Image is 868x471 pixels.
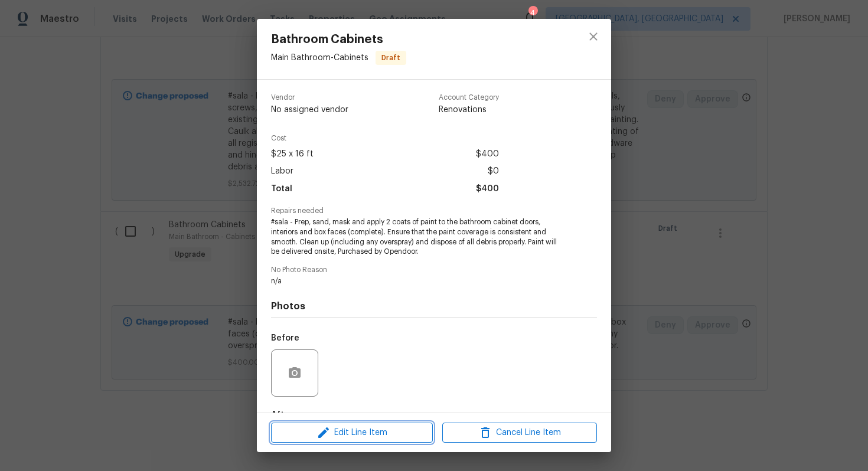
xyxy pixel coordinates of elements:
[476,146,499,163] span: $400
[271,423,433,443] button: Edit Line Item
[275,426,429,440] span: Edit Line Item
[271,181,292,198] span: Total
[271,163,293,180] span: Labor
[271,207,597,215] span: Repairs needed
[271,146,314,163] span: $25 x 16 ft
[528,7,537,19] div: 4
[439,104,499,116] span: Renovations
[271,94,348,102] span: Vendor
[271,300,597,312] h4: Photos
[439,94,499,102] span: Account Category
[271,334,299,342] h5: Before
[377,52,405,64] span: Draft
[579,22,608,51] button: close
[271,217,564,257] span: #sala - Prep, sand, mask and apply 2 coats of paint to the bathroom cabinet doors, interiors and ...
[488,163,499,180] span: $0
[271,411,293,419] h5: After
[476,181,499,198] span: $400
[271,276,564,286] span: n/a
[271,104,348,116] span: No assigned vendor
[271,54,368,62] span: Main Bathroom - Cabinets
[271,266,597,274] span: No Photo Reason
[442,423,597,443] button: Cancel Line Item
[446,426,593,440] span: Cancel Line Item
[271,135,499,142] span: Cost
[271,33,406,46] span: Bathroom Cabinets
